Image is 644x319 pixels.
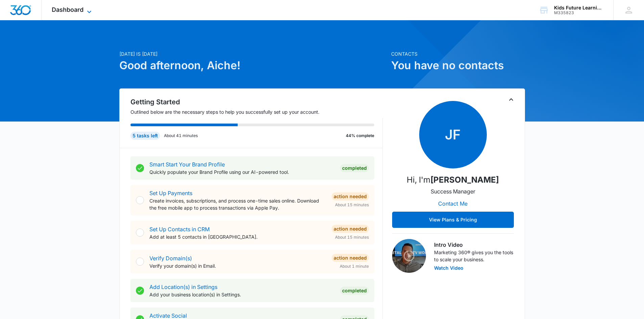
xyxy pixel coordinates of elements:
[554,5,603,10] div: account name
[149,284,217,290] a: Add Location(s) in Settings
[130,97,383,107] h2: Getting Started
[149,226,210,233] a: Set Up Contacts in CRM
[332,254,369,262] div: Action Needed
[149,233,326,240] p: Add at least 5 contacts in [GEOGRAPHIC_DATA].
[391,50,525,57] p: Contacts
[419,101,487,168] span: JF
[332,225,369,233] div: Action Needed
[340,263,369,269] span: About 1 minute
[346,133,374,139] p: 44% complete
[507,96,515,104] button: Toggle Collapse
[119,57,387,74] h1: Good afternoon, Aiche!
[130,132,160,140] div: 5 tasks left
[332,192,369,201] div: Action Needed
[391,57,525,74] h1: You have no contacts
[130,108,383,115] p: Outlined below are the necessary steps to help you successfully set up your account.
[392,212,514,228] button: View Plans & Pricing
[149,190,192,196] a: Set Up Payments
[407,174,499,186] p: Hi, I'm
[149,312,187,319] a: Activate Social
[119,50,387,57] p: [DATE] is [DATE]
[149,197,326,211] p: Create invoices, subscriptions, and process one-time sales online. Download the free mobile app t...
[431,195,474,212] button: Contact Me
[149,262,326,269] p: Verify your domain(s) in Email.
[340,164,369,172] div: Completed
[149,161,225,168] a: Smart Start Your Brand Profile
[434,249,514,263] p: Marketing 360® gives you the tools to scale your business.
[52,6,84,13] span: Dashboard
[164,133,198,139] p: About 41 minutes
[335,202,369,208] span: About 15 minutes
[554,10,603,15] div: account id
[392,239,426,273] img: Intro Video
[149,255,192,262] a: Verify Domain(s)
[335,234,369,240] span: About 15 minutes
[434,266,463,270] button: Watch Video
[434,241,514,249] h3: Intro Video
[149,168,335,176] p: Quickly populate your Brand Profile using our AI-powered tool.
[340,287,369,295] div: Completed
[431,187,475,195] p: Success Manager
[430,175,499,185] strong: [PERSON_NAME]
[149,291,335,298] p: Add your business location(s) in Settings.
